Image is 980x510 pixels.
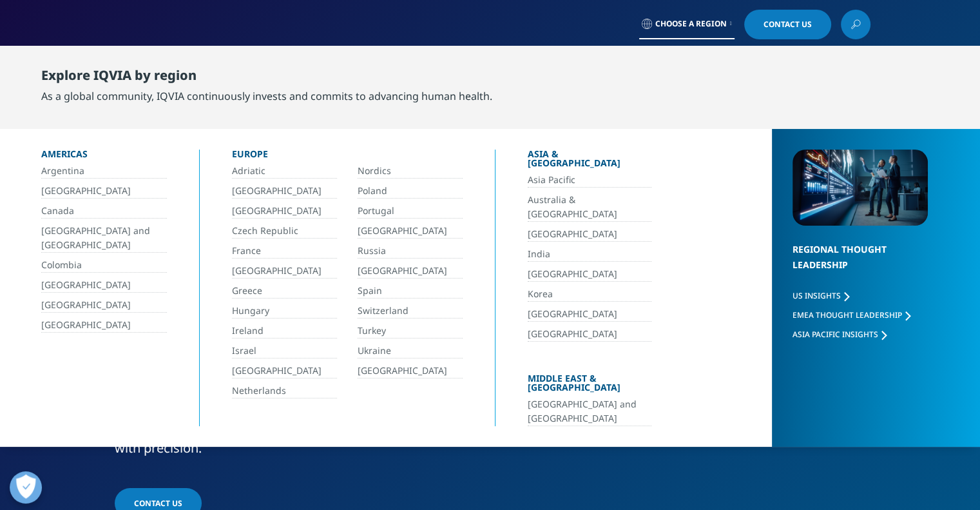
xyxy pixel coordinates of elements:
a: [GEOGRAPHIC_DATA] [232,184,337,199]
a: [GEOGRAPHIC_DATA] [232,204,337,219]
a: [GEOGRAPHIC_DATA] [528,227,651,242]
a: Poland [358,184,463,199]
span: Contact Us [764,21,812,28]
a: [GEOGRAPHIC_DATA] and [GEOGRAPHIC_DATA] [528,397,651,426]
a: Netherlands [232,384,337,398]
nav: Primary [218,45,870,106]
a: [GEOGRAPHIC_DATA] [358,264,463,279]
a: Israel [232,344,337,358]
a: Ireland [232,324,337,338]
a: Spain [358,284,463,299]
a: [GEOGRAPHIC_DATA] [528,267,651,282]
img: 2093_analyzing-data-using-big-screen-display-and-laptop.png [793,150,928,226]
span: Choose a Region [655,19,727,29]
a: [GEOGRAPHIC_DATA] [358,364,463,378]
a: Asia Pacific Insights [793,329,887,340]
a: Colombia [41,258,167,273]
a: Russia [358,244,463,259]
a: [GEOGRAPHIC_DATA] [41,184,167,199]
a: Australia & [GEOGRAPHIC_DATA] [528,193,651,222]
span: Asia Pacific Insights [793,329,878,340]
a: [GEOGRAPHIC_DATA] [41,318,167,333]
span: US Insights [793,290,841,301]
a: [GEOGRAPHIC_DATA] [41,298,167,313]
div: Regional Thought Leadership [793,242,928,289]
a: Switzerland [358,304,463,319]
a: Nordics [358,164,463,179]
a: Adriatic [232,164,337,179]
a: Asia Pacific [528,173,651,188]
a: Portugal [358,204,463,219]
div: Explore IQVIA by region [41,68,492,88]
a: [GEOGRAPHIC_DATA] and [GEOGRAPHIC_DATA] [41,224,167,253]
a: [GEOGRAPHIC_DATA] [358,224,463,239]
div: Europe [232,150,463,164]
button: Abrir preferencias [10,471,42,504]
a: Korea [528,287,651,302]
a: Hungary [232,304,337,319]
div: Americas [41,150,167,164]
div: Asia & [GEOGRAPHIC_DATA] [528,150,651,173]
a: Turkey [358,324,463,338]
a: EMEA Thought Leadership [793,309,910,320]
a: [GEOGRAPHIC_DATA] [41,278,167,293]
div: Middle East & [GEOGRAPHIC_DATA] [528,374,651,397]
span: EMEA Thought Leadership [793,309,902,320]
a: Canada [41,204,167,219]
a: [GEOGRAPHIC_DATA] [528,327,651,342]
a: [GEOGRAPHIC_DATA] [232,364,337,378]
a: France [232,244,337,259]
a: Czech Republic [232,224,337,239]
a: [GEOGRAPHIC_DATA] [232,264,337,279]
a: Argentina [41,164,167,179]
a: Ukraine [358,344,463,358]
a: India [528,247,651,262]
a: [GEOGRAPHIC_DATA] [528,307,651,322]
span: Contact Us [134,498,182,509]
div: As a global community, IQVIA continuously invests and commits to advancing human health. [41,88,492,104]
a: US Insights [793,290,849,301]
a: Greece [232,284,337,299]
a: Contact Us [744,10,831,39]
